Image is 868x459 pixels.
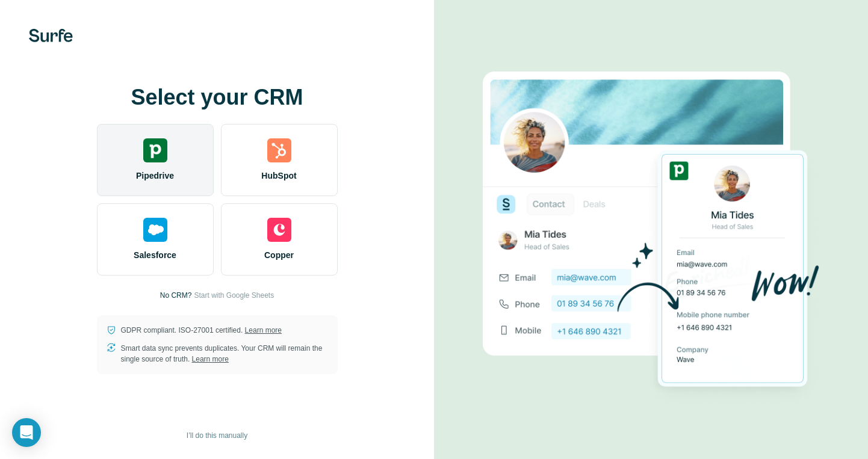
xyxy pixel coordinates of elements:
[134,249,176,261] span: Salesforce
[187,430,247,441] span: I’ll do this manually
[245,326,282,334] a: Learn more
[143,218,167,242] img: salesforce's logo
[143,138,167,162] img: pipedrive's logo
[121,325,282,336] p: GDPR compliant. ISO-27001 certified.
[29,29,73,42] img: Surfe's logo
[194,290,274,301] button: Start with Google Sheets
[264,249,294,261] span: Copper
[97,85,338,109] h1: Select your CRM
[267,138,291,162] img: hubspot's logo
[121,343,328,365] p: Smart data sync prevents duplicates. Your CRM will remain the single source of truth.
[136,170,174,182] span: Pipedrive
[178,427,256,445] button: I’ll do this manually
[192,355,229,363] a: Learn more
[160,290,192,301] p: No CRM?
[261,170,296,182] span: HubSpot
[267,218,291,242] img: copper's logo
[483,51,820,408] img: PIPEDRIVE image
[12,418,41,447] div: Open Intercom Messenger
